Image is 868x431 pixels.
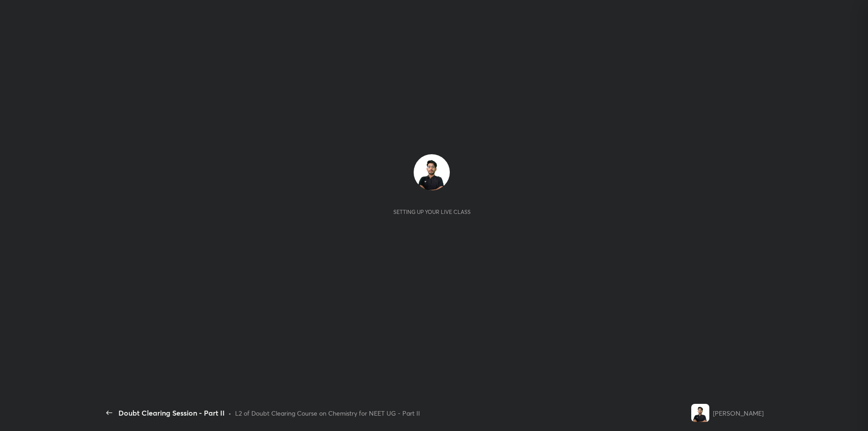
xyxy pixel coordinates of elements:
div: Setting up your live class [393,208,471,215]
img: a23c7d1b6cba430992ed97ba714bd577.jpg [691,404,709,422]
div: Doubt Clearing Session - Part II [118,407,225,418]
div: L2 of Doubt Clearing Course on Chemistry for NEET UG - Part II [235,408,420,418]
img: a23c7d1b6cba430992ed97ba714bd577.jpg [414,154,450,190]
div: • [228,408,231,418]
div: [PERSON_NAME] [713,408,764,418]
